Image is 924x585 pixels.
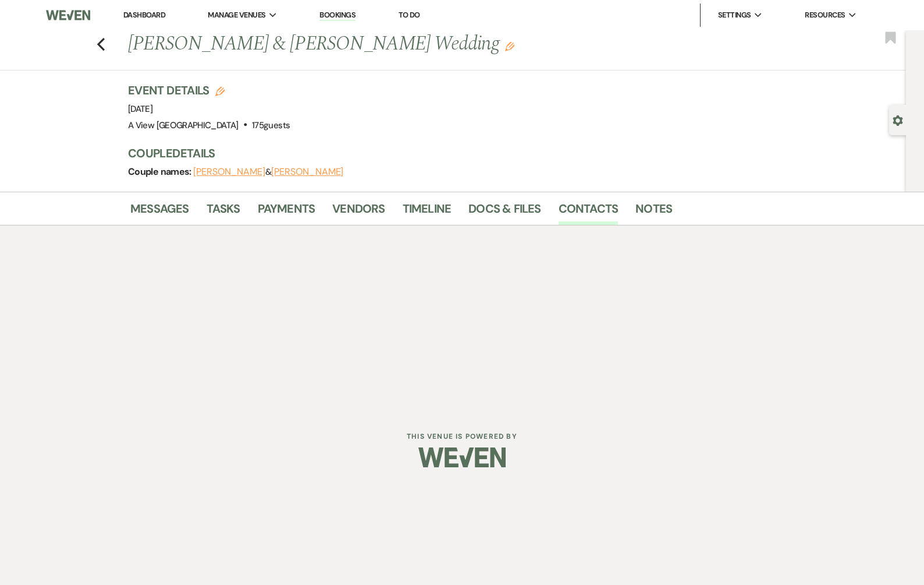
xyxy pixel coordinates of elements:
[319,10,356,21] a: Bookings
[403,199,452,225] a: Timeline
[332,199,385,225] a: Vendors
[128,82,290,98] h3: Event Details
[258,199,315,225] a: Payments
[128,145,780,161] h3: Couple Details
[207,199,240,225] a: Tasks
[252,119,290,131] span: 175 guests
[505,41,514,51] button: Edit
[46,3,90,27] img: Weven Logo
[128,119,239,131] span: A View [GEOGRAPHIC_DATA]
[559,199,619,225] a: Contacts
[418,437,506,478] img: Weven Logo
[893,114,903,125] button: Open lead details
[208,9,265,21] span: Manage Venues
[271,167,343,177] button: [PERSON_NAME]
[123,10,165,20] a: Dashboard
[635,199,672,225] a: Notes
[193,167,265,177] button: [PERSON_NAME]
[128,165,193,178] span: Couple names:
[128,30,649,58] h1: [PERSON_NAME] & [PERSON_NAME] Wedding
[193,166,343,178] span: &
[399,10,420,20] a: To Do
[805,9,845,21] span: Resources
[128,103,152,115] span: [DATE]
[468,199,541,225] a: Docs & Files
[718,9,751,21] span: Settings
[130,199,189,225] a: Messages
